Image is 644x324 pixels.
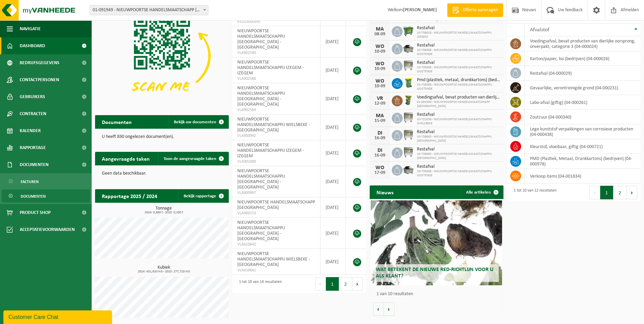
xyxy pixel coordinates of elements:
div: 10-09 [373,84,387,89]
span: VLA902590 [237,50,315,56]
h2: Aangevraagde taken [95,152,157,165]
button: Next [352,277,363,291]
span: Restafval [417,25,500,31]
span: Acceptatievoorwaarden [20,221,75,238]
span: 01-091949 - NIEUWPOORTSE HANDELSMAATSCHAPP NIEUWPOORT - NIEUWPOORT [90,5,208,15]
div: MA [373,26,387,32]
td: [DATE] [320,166,346,197]
span: Navigatie [20,20,41,37]
div: WO [373,165,387,170]
span: Rapportage [20,139,46,156]
span: VLA001000 [237,159,315,164]
img: WB-0240-HPE-GN-50 [403,77,414,89]
a: Bekijk uw documenten [168,115,228,129]
span: Bekijk uw documenten [174,120,216,124]
div: 10-09 [373,49,387,54]
span: NIEUWPOORTSE HANDELSMAATSCHAPPIJ WIELSBEKE - [GEOGRAPHIC_DATA] [237,117,310,133]
button: Next [627,186,637,199]
span: Contactpersonen [20,71,59,88]
div: WO [373,44,387,49]
button: Previous [589,186,600,199]
td: [DATE] [320,57,346,83]
a: Alle artikelen [461,185,503,199]
td: verkoop items (04-001834) [525,169,641,183]
h3: Kubiek [98,265,229,273]
span: 10-738618 - NIEUWPOORTSE HANDELSMAATSCHAPPIJ IZEGEM [417,31,500,39]
iframe: chat widget [3,309,113,324]
td: gevaarlijke, verontreinigde grond (04-000231) [525,80,641,95]
strong: [PERSON_NAME] [403,7,437,13]
img: Download de VHEPlus App [95,6,229,106]
span: 01-091949 - NIEUWPOORTSE HANDELSMAATSCHAPP NIEUWPOORT - NIEUWPOORT [90,5,208,15]
span: NIEUWPOORTSE HANDELSMAATSCHAPPIJ [GEOGRAPHIC_DATA] - [GEOGRAPHIC_DATA] [237,29,285,50]
img: WB-1100-GAL-GY-02 [403,60,414,71]
img: WB-5000-GAL-GY-01 [403,164,414,175]
span: Documenten [20,156,49,173]
div: 15-09 [373,119,387,123]
td: karton/papier, los (bedrijven) (04-000026) [525,51,641,66]
h3: Tonnage [98,206,229,214]
span: VLA610642 [237,242,315,247]
td: [DATE] [320,218,346,249]
button: Vorige [373,302,384,316]
img: WB-0660-HPE-GN-01 [403,25,414,37]
span: Restafval [417,164,500,169]
td: [DATE] [320,26,346,57]
h2: Documenten [95,115,139,128]
p: U heeft 830 ongelezen document(en). [102,134,222,139]
td: voedingsafval, bevat producten van dierlijke oorsprong, onverpakt, categorie 3 (04-000024) [525,36,641,51]
span: Toon de aangevraagde taken [164,157,216,161]
div: DI [373,130,387,136]
span: VLA900942 [237,133,315,139]
div: 12-09 [373,101,387,106]
span: Dashboard [20,37,45,54]
span: Offerte aanvragen [461,7,500,14]
div: DI [373,148,387,153]
img: WB-0060-HPE-GN-50 [403,94,414,106]
div: 08-09 [373,32,387,37]
span: 2024: 431,920 m3 - 2025: 277,720 m3 [98,270,229,273]
td: [DATE] [320,249,346,275]
div: 16-09 [373,153,387,158]
span: Pmd (plastiek, metaal, drankkartons) (bedrijven) [417,77,500,83]
span: VLA902584 [237,107,315,113]
span: VLA900153 [237,211,315,216]
span: 10-738588 - NIEUWPOORTSE HANDELSMAATSCHAPPIJ OOSTENDE [417,48,500,56]
div: WO [373,78,387,84]
span: Restafval [417,147,500,152]
span: Facturen [21,175,39,188]
td: [DATE] [320,83,346,114]
button: Previous [315,277,326,291]
span: NIEUWPOORTSE HANDELSMAATSCHAPPIJ IZEGEM - IZEGEM [237,143,304,159]
span: 10-738588 - NIEUWPOORTSE HANDELSMAATSCHAPPIJ OOSTENDE [417,83,500,91]
span: VLA000997 [237,190,315,196]
td: lege kunststof verpakkingen van corrosieve producten (04-000438) [525,124,641,139]
span: Restafval [417,112,500,118]
div: MA [373,113,387,119]
span: Restafval [417,129,500,135]
span: NIEUWPOORTSE HANDELSMAATSCHAPPIJ [GEOGRAPHIC_DATA] - [GEOGRAPHIC_DATA] [237,168,285,190]
button: 1 [326,277,339,291]
span: Gebruikers [20,88,45,105]
button: 2 [339,277,352,291]
span: NIEUWPOORTSE HANDELSMAATSCHAPPIJ [GEOGRAPHIC_DATA] - [GEOGRAPHIC_DATA] [237,86,285,107]
td: labo-afval (giftig) (04-000261) [525,95,641,110]
span: Product Shop [20,204,51,221]
button: 1 [600,186,613,199]
span: RED25000395 [237,19,315,24]
h2: Nieuws [370,185,400,199]
span: 10-738683 - NIEUWPOORTSE HANDELSMAATSCHAPPIJ [GEOGRAPHIC_DATA] [417,152,500,160]
span: 10-738588 - NIEUWPOORTSE HANDELSMAATSCHAPPIJ OOSTENDE [417,169,500,178]
span: 10-723536 - NIEUWPOORTSE HANDELSMAATSCHAPPIJ WIELSBEKE [417,118,500,126]
span: Afvalstof [530,27,549,33]
span: Voedingsafval, bevat producten van dierlijke oorsprong, onverpakt, categorie 3 [417,95,500,100]
span: 10-738683 - NIEUWPOORTSE HANDELSMAATSCHAPPIJ [GEOGRAPHIC_DATA] [417,135,500,143]
div: 1 tot 10 van 12 resultaten [510,185,556,200]
a: Documenten [2,190,90,202]
a: Facturen [2,175,90,188]
span: Restafval [417,43,500,48]
p: 1 van 10 resultaten [376,292,500,296]
div: 10-09 [373,67,387,71]
div: 17-09 [373,170,387,175]
div: 1 tot 10 van 14 resultaten [236,276,282,291]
